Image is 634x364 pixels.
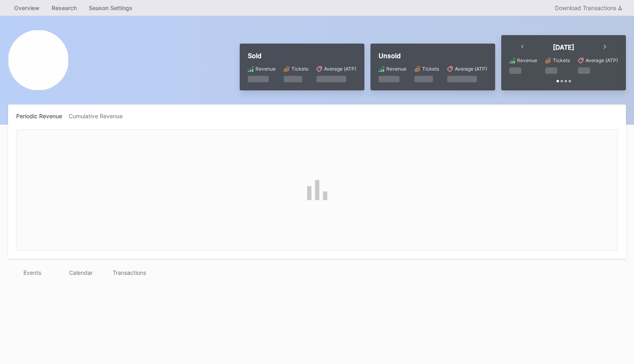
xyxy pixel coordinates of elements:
[83,2,138,14] a: Season Settings
[46,2,83,14] a: Research
[553,57,570,63] div: Tickets
[422,66,439,72] div: Tickets
[386,66,406,72] div: Revenue
[56,267,105,278] div: Calendar
[555,4,622,11] div: Download Transactions
[379,52,487,60] div: Unsold
[517,57,537,63] div: Revenue
[553,43,574,51] div: [DATE]
[16,113,69,119] div: Periodic Revenue
[455,66,487,72] div: Average (ATP)
[586,57,618,63] div: Average (ATP)
[248,52,356,60] div: Sold
[324,66,356,72] div: Average (ATP)
[551,2,626,13] button: Download Transactions
[291,66,308,72] div: Tickets
[255,66,276,72] div: Revenue
[8,267,56,278] div: Events
[105,267,153,278] div: Transactions
[8,2,46,14] a: Overview
[69,113,129,119] div: Cumulative Revenue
